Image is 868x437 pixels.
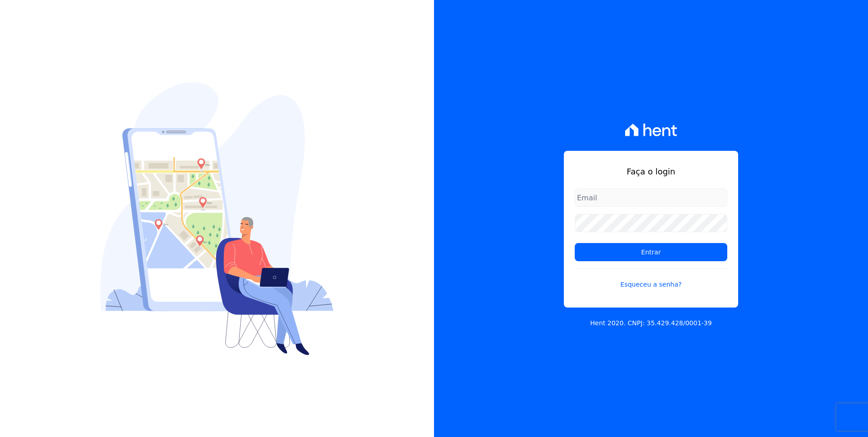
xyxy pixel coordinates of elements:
a: Esqueceu a senha? [575,268,727,289]
h1: Faça o login [575,165,727,178]
input: Email [575,189,727,207]
p: Hent 2020. CNPJ: 35.429.428/0001-39 [590,318,712,328]
img: Login [100,82,334,355]
input: Entrar [575,243,727,261]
